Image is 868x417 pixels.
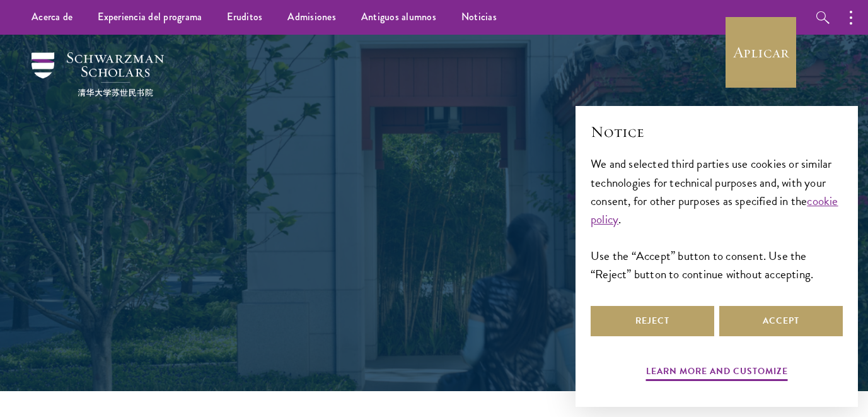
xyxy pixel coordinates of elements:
[591,192,838,228] a: cookie policy
[591,155,843,283] div: We and selected third parties use cookies or similar technologies for technical purposes and, wit...
[287,9,336,24] font: Admisiones
[32,52,164,97] img: Becarios Schwarzman
[726,17,796,88] a: Aplicar
[227,9,262,24] font: Eruditos
[32,9,72,24] font: Acerca de
[461,9,497,24] font: Noticias
[591,306,714,336] button: Reject
[646,363,788,383] button: Learn more and customize
[361,9,436,24] font: Antiguos alumnos
[733,42,789,62] font: Aplicar
[719,306,843,336] button: Accept
[98,9,202,24] font: Experiencia del programa
[591,121,843,143] h2: Notice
